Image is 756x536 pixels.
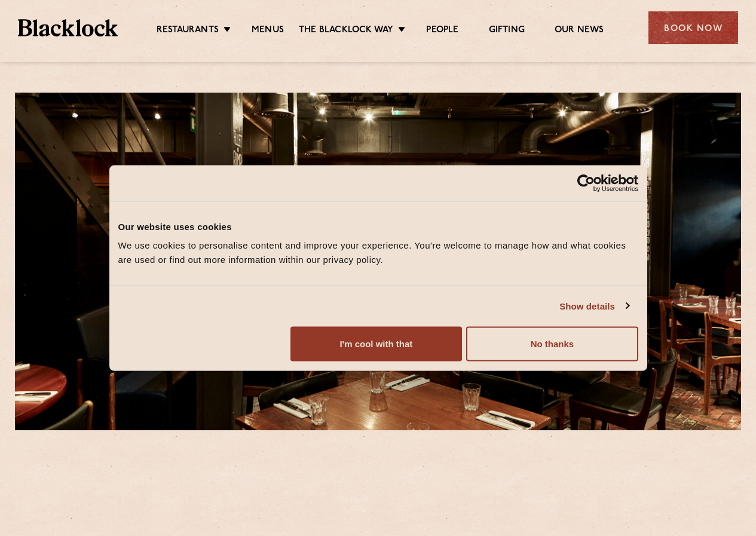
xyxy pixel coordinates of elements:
[426,24,458,38] a: People
[489,24,525,38] a: Gifting
[555,24,604,38] a: Our News
[18,19,118,36] img: BL_Textured_Logo-footer-cropped.svg
[157,24,219,38] a: Restaurants
[299,24,393,38] a: The Blacklock Way
[118,238,638,267] div: We use cookies to personalise content and improve your experience. You're welcome to manage how a...
[648,11,738,44] div: Book Now
[534,174,638,192] a: Usercentrics Cookiebot - opens in a new window
[559,299,629,313] a: Show details
[118,219,638,234] div: Our website uses cookies
[466,327,638,362] button: No thanks
[290,327,462,362] button: I'm cool with that
[252,24,284,38] a: Menus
